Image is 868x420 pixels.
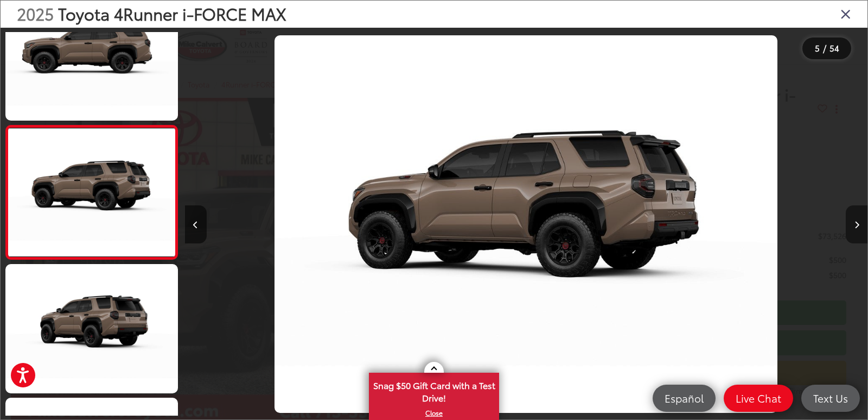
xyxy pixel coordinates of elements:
[275,35,778,413] img: 2025 Toyota 4Runner i-FORCE MAX TRD Pro
[4,263,180,395] img: 2025 Toyota 4Runner i-FORCE MAX TRD Pro
[7,128,177,256] img: 2025 Toyota 4Runner i-FORCE MAX TRD Pro
[17,2,54,25] span: 2025
[653,385,716,412] a: Español
[801,385,860,412] a: Text Us
[659,391,709,405] span: Español
[58,2,286,25] span: Toyota 4Runner i-FORCE MAX
[808,391,853,405] span: Text Us
[185,205,207,243] button: Previous image
[724,385,793,412] a: Live Chat
[184,35,867,413] div: 2025 Toyota 4Runner i-FORCE MAX TRD Pro 4
[730,391,787,405] span: Live Chat
[822,45,827,52] span: /
[846,205,867,243] button: Next image
[840,7,851,21] i: Close gallery
[815,42,820,54] span: 5
[370,374,498,407] span: Snag $50 Gift Card with a Test Drive!
[829,42,839,54] span: 54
